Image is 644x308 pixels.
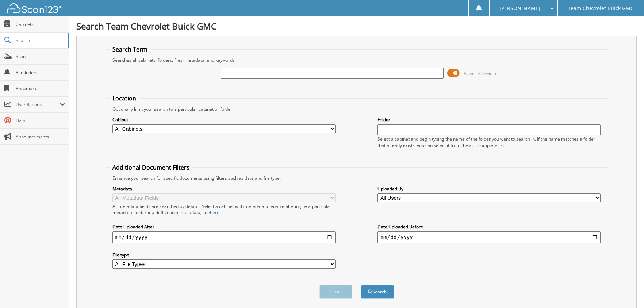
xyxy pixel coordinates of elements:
button: Clear [319,285,352,299]
span: Advanced Search [464,71,496,76]
div: Optionally limit your search to a particular cabinet or folder [109,106,605,112]
a: here [210,209,219,216]
span: Announcements [16,134,65,140]
label: Uploaded By [377,186,601,192]
span: Help [16,118,65,124]
input: start [112,231,336,243]
span: Team Chevrolet Buick GMC [568,6,634,11]
span: Reminders [16,69,65,76]
span: Scan [16,53,65,60]
legend: Location [109,94,140,102]
div: Searches all cabinets, folders, files, metadata, and keywords [109,57,605,63]
label: Date Uploaded Before [377,224,601,230]
legend: Additional Document Filters [109,163,193,171]
div: Enhance your search for specific documents using filters such as date and file type. [109,175,605,181]
span: Cabinets [16,21,65,27]
span: User Reports [16,102,60,108]
h1: Search Team Chevrolet Buick GMC [76,20,637,32]
span: Bookmarks [16,85,65,92]
label: Metadata [112,186,336,192]
label: Cabinet [112,117,336,123]
div: All metadata fields are searched by default. Select a cabinet with metadata to enable filtering b... [112,203,336,216]
span: [PERSON_NAME] [499,6,540,11]
iframe: Chat Widget [607,273,644,308]
span: Search [16,37,64,43]
button: Search [361,285,394,299]
label: Date Uploaded After [112,224,336,230]
legend: Search Term [109,45,151,53]
img: scan123-logo-white.svg [7,3,62,13]
input: end [377,231,601,243]
label: File type [112,252,336,258]
div: Select a cabinet and begin typing the name of the folder you want to search in. If the name match... [377,136,601,148]
label: Folder [377,117,601,123]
